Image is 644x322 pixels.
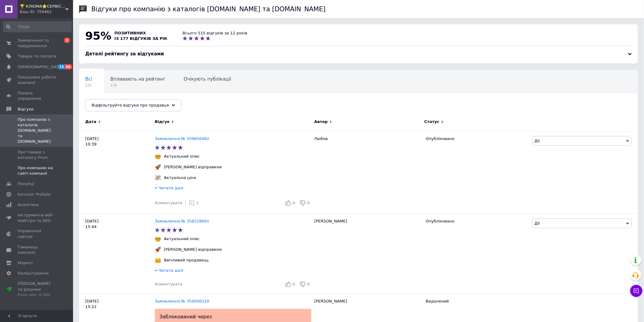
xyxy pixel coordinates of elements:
span: Деталі рейтингу за відгуками [85,51,164,57]
span: Дії [535,221,540,226]
a: Замовлення № 359006320 [155,299,209,303]
div: Видалений [426,299,527,304]
span: Опубліковані без комен... [85,100,147,105]
div: Читати далі [155,185,311,192]
span: 1 [196,201,199,205]
span: 🏆 КЛІОМА⭐СЕРВІС™ - Розплідник ягідних рослин [20,4,65,9]
span: Відгуки [18,107,33,112]
span: Інструменти веб-майстра та SEO [18,212,56,223]
div: Любов [311,131,423,214]
div: Ваш ID: 759462 [20,9,73,15]
span: Всі [85,76,92,82]
div: [PERSON_NAME] відправили [163,164,223,170]
img: :hugging_face: [155,257,161,263]
span: Про товари з каталогу Prom [18,149,56,160]
span: Показники роботи компанії [18,75,56,86]
span: Коментувати [155,201,182,205]
img: :money_with_wings: [155,175,161,181]
div: Опубліковано [426,136,527,142]
span: 66 [65,64,72,69]
div: Всього 515 відгуків за 12 років [183,30,247,36]
span: із 177 відгуків за рік [114,36,167,41]
span: Очікують публікації [184,76,231,82]
span: Управління сайтом [18,228,56,239]
span: Впливають на рейтинг [110,76,166,82]
input: Пошук [3,21,72,32]
div: 1 [189,200,199,206]
span: 0 [292,201,295,205]
span: Статус [424,119,439,124]
div: Читати далі [155,268,311,275]
div: Коментувати [155,282,182,287]
img: :rocket: [155,164,161,170]
span: 0 [307,282,310,286]
span: Покупці [18,181,34,187]
span: 3 [64,38,70,43]
span: 15 [58,64,65,69]
span: Панель управління [18,90,56,101]
div: Актуальний опис [163,154,201,159]
img: :nerd_face: [155,153,161,159]
div: Опубліковані без коментаря [79,93,159,116]
span: Читати далі [159,186,184,190]
div: Опубліковано [426,219,527,224]
div: Актуальний опис [163,236,201,242]
span: Дії [535,138,540,143]
div: [DATE] 10:39 [79,131,155,214]
span: Гаманець компанії [18,244,56,255]
a: Замовлення № 359656482 [155,136,209,141]
span: Замовлення та повідомлення [18,38,56,49]
div: [DATE] 15:44 [79,214,155,294]
div: Коментувати [155,200,182,206]
button: Чат з покупцем [630,285,642,297]
span: Маркет [18,260,33,266]
span: Про компанію з каталогів [DOMAIN_NAME] та [DOMAIN_NAME] [18,117,56,145]
span: [DEMOGRAPHIC_DATA] [18,64,63,70]
div: [PERSON_NAME] відправили [163,247,223,252]
span: 0 [292,282,295,286]
img: :rocket: [155,247,161,253]
span: Автор [314,119,328,124]
span: Аналітика [18,202,39,208]
span: позитивних [114,31,146,35]
span: Дата [85,119,96,124]
div: Prom мікс 6 000 [18,292,56,298]
img: :nerd_face: [155,236,161,242]
span: Коментувати [155,282,182,286]
span: 95% [85,30,111,42]
span: Читати далі [159,268,184,273]
span: Відфільтруйте відгуки про продавця [92,103,169,107]
span: [PERSON_NAME] та рахунки [18,281,56,298]
a: Замовлення № 358328991 [155,219,209,223]
span: 532 [85,83,92,88]
div: Деталі рейтингу за відгуками [85,51,632,57]
span: Товари та послуги [18,54,56,59]
span: Відгук [155,119,170,124]
span: Налаштування [18,271,49,276]
div: Актуальна ціна [163,175,198,180]
div: Заблокований через [159,313,307,320]
span: Каталог ProSale [18,192,51,197]
div: Ввічливий продавець [163,257,210,263]
div: [PERSON_NAME] [311,214,423,294]
span: 176 [110,83,166,88]
span: 0 [307,201,310,205]
span: Про компанію на сайті компанії [18,165,56,176]
h1: Відгуки про компанію з каталогів [DOMAIN_NAME] та [DOMAIN_NAME] [91,5,326,13]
